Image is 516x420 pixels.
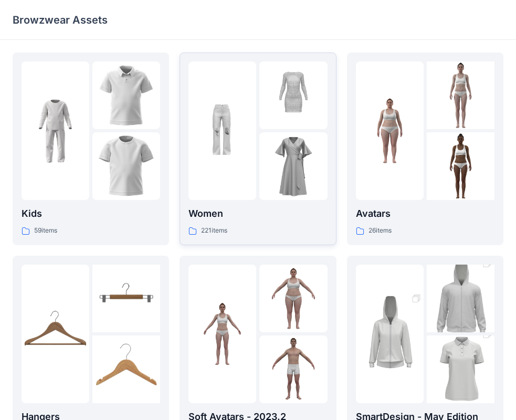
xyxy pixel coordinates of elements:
p: Browzwear Assets [13,13,108,27]
img: folder 2 [259,265,327,332]
a: folder 1folder 2folder 3Avatars26items [347,52,503,245]
img: folder 3 [92,335,160,403]
p: 221 items [201,225,227,236]
img: folder 2 [259,61,327,129]
img: folder 3 [92,132,160,200]
img: folder 3 [259,335,327,403]
img: folder 3 [427,132,494,200]
img: folder 2 [92,61,160,129]
a: folder 1folder 2folder 3Women221items [180,52,336,245]
p: 26 items [368,225,392,236]
img: folder 2 [427,248,494,350]
p: Kids [22,206,160,221]
img: folder 1 [22,300,89,367]
img: folder 3 [259,132,327,200]
img: folder 2 [92,265,160,332]
p: Avatars [356,206,494,221]
img: folder 1 [356,283,424,385]
img: folder 1 [356,97,424,165]
p: Women [188,206,327,221]
a: folder 1folder 2folder 3Kids59items [13,52,169,245]
img: folder 1 [188,97,256,165]
p: 59 items [34,225,57,236]
img: folder 2 [427,61,494,129]
img: folder 1 [188,300,256,367]
img: folder 1 [22,97,89,165]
